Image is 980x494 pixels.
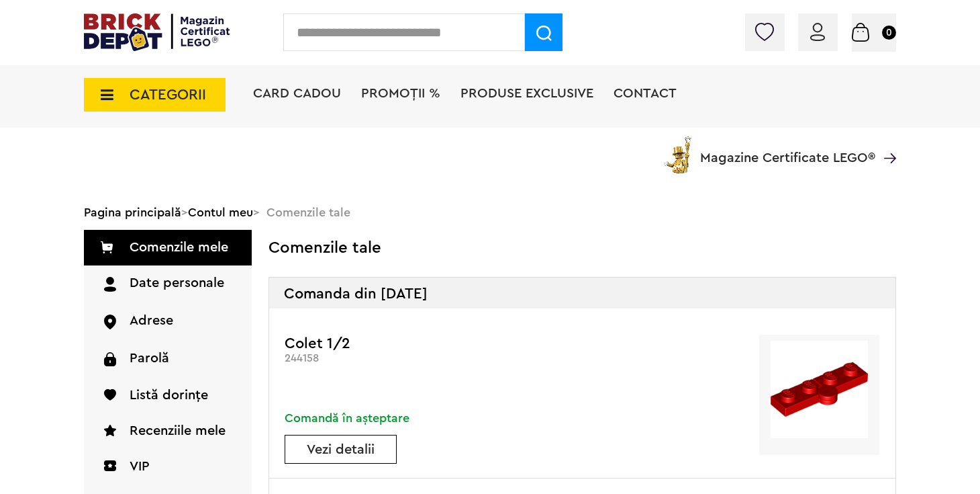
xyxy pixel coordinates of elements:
a: Pagina principală [84,206,181,218]
a: Magazine Certificate LEGO® [875,134,896,147]
a: Date personale [84,265,252,303]
h3: Colet 1/2 [285,335,505,352]
a: Contul meu [188,206,253,218]
a: Recenziile mele [84,413,252,449]
a: Listă dorințe [84,378,252,413]
div: Comanda din [DATE] [269,278,895,308]
a: Produse exclusive [460,87,593,100]
a: Vezi detalii [285,443,396,456]
div: Comandă în așteptare [285,409,409,427]
div: > > Comenzile tale [84,195,896,230]
a: PROMOȚII % [361,87,440,100]
a: Comenzile mele [84,230,252,265]
a: Card Cadou [253,87,341,100]
div: 244158 [285,352,505,365]
a: Adrese [84,303,252,340]
a: Parolă [84,341,252,378]
h2: Comenzile tale [268,239,896,257]
small: 0 [882,26,896,40]
a: Contact [614,87,677,100]
span: CATEGORII [130,87,206,102]
a: VIP [84,449,252,485]
span: Magazine Certificate LEGO® [700,134,875,165]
